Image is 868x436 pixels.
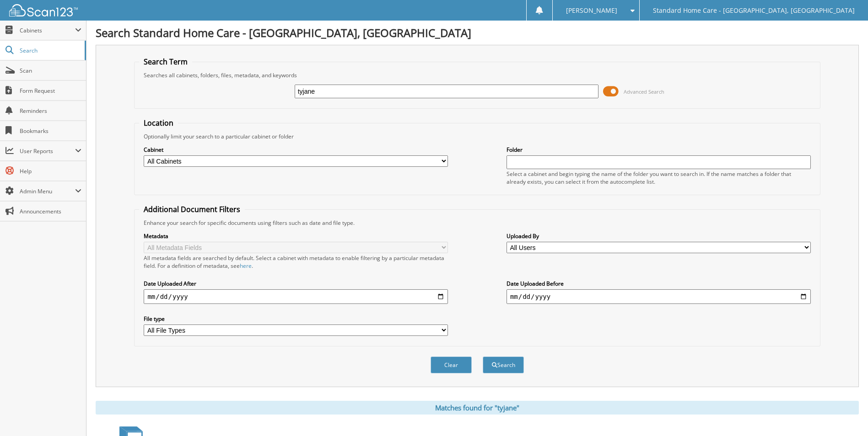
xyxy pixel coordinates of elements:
[507,146,811,154] label: Folder
[144,232,448,240] label: Metadata
[431,356,472,373] button: Clear
[144,315,448,323] label: File type
[20,107,81,115] span: Reminders
[96,25,859,40] h1: Search Standard Home Care - [GEOGRAPHIC_DATA], [GEOGRAPHIC_DATA]
[9,4,78,16] img: scan123-logo-white.svg
[96,401,859,415] div: Matches found for "tyjane"
[139,57,192,67] legend: Search Term
[144,280,448,287] label: Date Uploaded After
[144,146,448,154] label: Cabinet
[483,356,524,373] button: Search
[20,167,81,175] span: Help
[139,71,815,79] div: Searches all cabinets, folders, files, metadata, and keywords
[20,147,75,155] span: User Reports
[139,204,245,214] legend: Additional Document Filters
[139,133,815,140] div: Optionally limit your search to a particular cabinet or folder
[139,118,178,128] legend: Location
[507,280,811,287] label: Date Uploaded Before
[20,207,81,215] span: Announcements
[144,289,448,304] input: start
[20,87,81,95] span: Form Request
[653,8,855,13] span: Standard Home Care - [GEOGRAPHIC_DATA], [GEOGRAPHIC_DATA]
[507,289,811,304] input: end
[20,67,81,74] span: Scan
[20,47,80,54] span: Search
[507,170,811,186] div: Select a cabinet and begin typing the name of the folder you want to search in. If the name match...
[20,187,75,195] span: Admin Menu
[20,127,81,135] span: Bookmarks
[139,219,815,227] div: Enhance your search for specific documents using filters such as date and file type.
[144,254,448,270] div: All metadata fields are searched by default. Select a cabinet with metadata to enable filtering b...
[20,27,75,34] span: Cabinets
[566,8,617,13] span: [PERSON_NAME]
[507,232,811,240] label: Uploaded By
[240,262,252,270] a: here
[624,88,664,95] span: Advanced Search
